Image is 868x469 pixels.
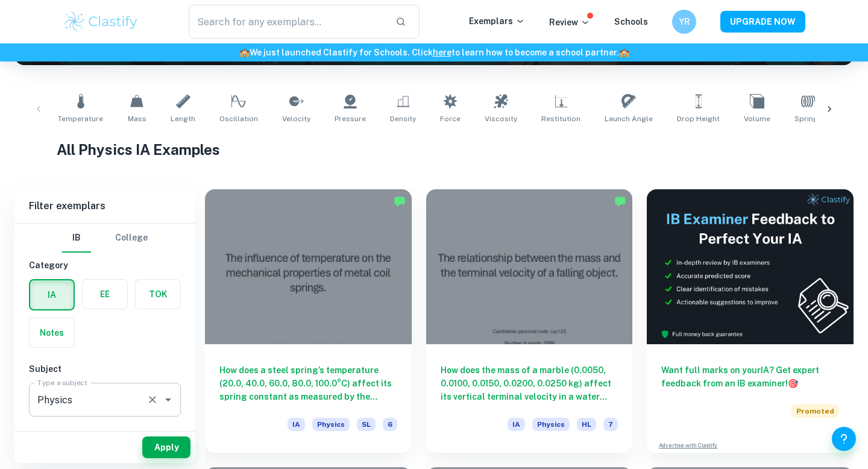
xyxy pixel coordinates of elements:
a: Want full marks on yourIA? Get expert feedback from an IB examiner!PromotedAdvertise with Clastify [647,189,854,453]
img: Marked [394,195,406,207]
button: Notes [30,318,74,347]
a: Advertise with Clastify [659,441,717,450]
span: Viscosity [485,113,517,124]
h6: How does the mass of a marble (0.0050, 0.0100, 0.0150, 0.0200, 0.0250 kg) affect its vertical ter... [441,364,618,403]
h6: YR [678,15,691,28]
span: Velocity [282,113,310,124]
span: 🎯 [788,379,798,388]
span: HL [577,418,596,431]
button: Open [160,391,177,408]
button: College [115,224,148,253]
span: Physics [532,418,570,431]
p: Exemplars [469,14,525,28]
button: IB [62,224,91,253]
button: YR [672,10,696,34]
span: Volume [744,113,770,124]
span: Force [440,113,461,124]
a: How does the mass of a marble (0.0050, 0.0100, 0.0150, 0.0200, 0.0250 kg) affect its vertical ter... [426,189,633,453]
p: Review [549,16,590,29]
span: 7 [603,418,618,431]
a: here [433,48,451,57]
span: Springs [794,113,822,124]
span: SL [357,418,376,431]
span: IA [288,418,305,431]
span: Temperature [58,113,103,124]
div: Filter type choice [62,224,148,253]
span: Length [171,113,195,124]
h6: Want full marks on your IA ? Get expert feedback from an IB examiner! [661,364,839,390]
span: 🏫 [619,48,629,57]
a: Schools [614,17,648,27]
button: TOK [136,280,180,309]
span: Density [390,113,416,124]
img: Thumbnail [647,189,854,344]
h6: Subject [29,362,181,376]
span: Physics [312,418,350,431]
input: Search for any exemplars... [189,5,386,39]
span: Promoted [791,404,839,418]
img: Marked [614,195,626,207]
button: Help and Feedback [832,427,856,451]
button: Apply [142,436,190,458]
span: Launch Angle [605,113,653,124]
span: Drop Height [677,113,720,124]
button: EE [83,280,127,309]
span: Pressure [335,113,366,124]
span: 🏫 [239,48,250,57]
span: Mass [128,113,146,124]
a: How does a steel spring’s temperature (20.0, 40.0, 60.0, 80.0, 100.0°C) affect its spring constan... [205,189,412,453]
h6: Category [29,259,181,272]
h6: How does a steel spring’s temperature (20.0, 40.0, 60.0, 80.0, 100.0°C) affect its spring constan... [219,364,397,403]
label: Type a subject [37,377,87,388]
button: UPGRADE NOW [720,11,805,33]
span: Restitution [541,113,580,124]
span: Oscillation [219,113,258,124]
span: 6 [383,418,397,431]
h1: All Physics IA Examples [57,139,812,160]
h6: Filter exemplars [14,189,195,223]
h6: We just launched Clastify for Schools. Click to learn how to become a school partner. [2,46,866,59]
button: Clear [144,391,161,408]
img: Clastify logo [63,10,139,34]
span: IA [508,418,525,431]
button: IA [30,280,74,309]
